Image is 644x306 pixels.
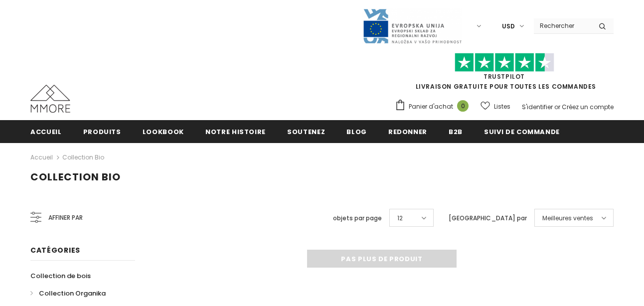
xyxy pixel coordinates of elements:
[397,213,403,223] span: 12
[287,120,325,143] a: soutenez
[457,100,469,112] span: 0
[83,127,121,137] span: Produits
[30,152,53,163] a: Accueil
[48,212,83,223] span: Affiner par
[362,21,462,30] a: Javni Razpis
[83,120,121,143] a: Produits
[554,103,560,111] span: or
[143,120,184,143] a: Lookbook
[455,53,554,72] img: Faites confiance aux étoiles pilotes
[502,21,515,31] span: USD
[542,213,593,223] span: Meilleures ventes
[30,271,91,281] span: Collection de bois
[30,245,80,255] span: Catégories
[449,213,527,223] label: [GEOGRAPHIC_DATA] par
[395,99,474,114] a: Panier d'achat 0
[484,120,560,143] a: Suivi de commande
[30,120,62,143] a: Accueil
[362,8,462,44] img: Javni Razpis
[143,127,184,137] span: Lookbook
[346,127,367,137] span: Blog
[39,289,106,298] span: Collection Organika
[494,102,510,112] span: Listes
[30,267,91,285] a: Collection de bois
[449,120,463,143] a: B2B
[481,98,510,115] a: Listes
[346,120,367,143] a: Blog
[483,72,525,81] a: TrustPilot
[62,153,104,161] a: Collection Bio
[287,127,325,137] span: soutenez
[449,127,463,137] span: B2B
[205,120,266,143] a: Notre histoire
[522,103,553,111] a: S'identifier
[388,127,427,137] span: Redonner
[333,213,382,223] label: objets par page
[409,102,453,112] span: Panier d'achat
[534,18,591,33] input: Search Site
[30,85,70,113] img: Cas MMORE
[30,127,62,137] span: Accueil
[395,57,614,91] span: LIVRAISON GRATUITE POUR TOUTES LES COMMANDES
[205,127,266,137] span: Notre histoire
[484,127,560,137] span: Suivi de commande
[562,103,614,111] a: Créez un compte
[30,170,121,184] span: Collection Bio
[30,285,106,302] a: Collection Organika
[388,120,427,143] a: Redonner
